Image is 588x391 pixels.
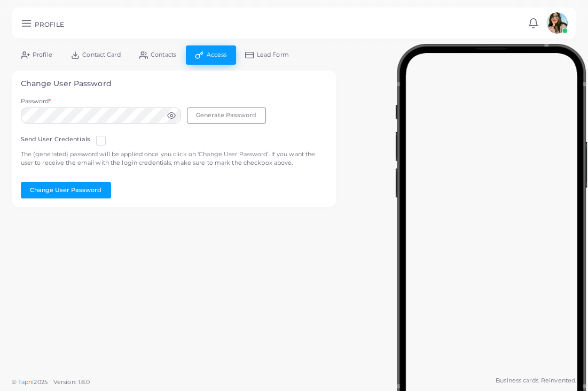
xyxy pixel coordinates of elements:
[151,52,176,58] span: Contacts
[546,12,568,34] img: avatar
[543,12,570,34] a: avatar
[207,52,227,58] span: Access
[53,378,90,386] span: Version: 1.8.0
[21,97,51,106] label: Password
[21,135,90,144] label: Send User Credentials
[21,182,111,198] button: Change User Password
[82,52,120,58] span: Contact Card
[33,52,52,58] span: Profile
[21,150,327,167] p: The (generated) password will be applied once you click on ‘Change User Password’. If you want th...
[21,79,327,88] h4: Change User Password
[187,108,266,124] button: Generate Password
[257,52,289,58] span: Lead Form
[12,378,90,387] span: ©
[18,378,34,386] a: Tapni
[35,21,64,28] h5: PROFILE
[34,378,47,387] span: 2025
